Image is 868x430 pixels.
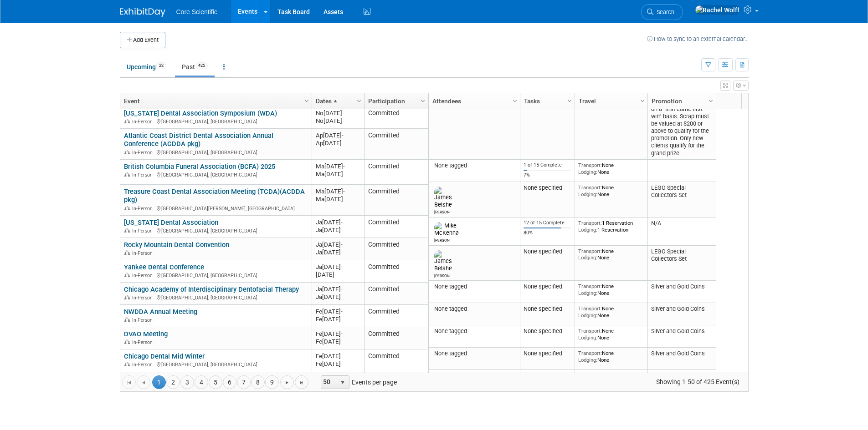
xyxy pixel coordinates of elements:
[124,317,130,322] img: In-Person Event
[364,238,428,260] td: Committed
[316,195,360,203] div: Ma[DATE]
[578,254,597,261] span: Lodging:
[124,172,130,177] img: In-Person Event
[706,93,716,107] a: Column Settings
[707,97,714,105] span: Column Settings
[316,241,360,248] div: Ja[DATE]
[579,93,642,109] a: Travel
[341,308,343,315] span: -
[524,350,571,357] div: None specified
[647,375,748,388] span: Showing 1-50 of 425 Event(s)
[316,218,360,226] div: Ja[DATE]
[124,263,204,271] a: Yankee Dental Conference
[298,379,305,386] span: Go to the last page
[302,93,312,107] a: Column Settings
[316,315,360,323] div: Fe[DATE]
[419,97,426,105] span: Column Settings
[578,283,644,296] div: None None
[524,328,571,335] div: None specified
[124,218,218,227] a: [US_STATE] Dental Association
[124,250,130,255] img: In-Person Event
[180,375,194,389] a: 3
[524,93,569,109] a: Tasks
[578,283,602,289] span: Transport:
[124,132,273,148] a: Atlantic Coast District Dental Association Annual Conference (ACDDA pkg)
[122,375,136,389] a: Go to the first page
[434,222,459,237] img: Mike McKenna
[434,272,450,278] div: James Belshe
[354,93,364,107] a: Column Settings
[432,305,516,313] div: None tagged
[124,360,308,368] div: [GEOGRAPHIC_DATA], [GEOGRAPHIC_DATA]
[124,352,205,360] a: Chicago Dental Mid Winter
[316,93,358,109] a: Dates
[137,375,150,389] a: Go to the previous page
[647,246,716,281] td: LEGO Special Collectors Set
[316,162,360,170] div: Ma[DATE]
[125,379,133,386] span: Go to the first page
[578,290,597,296] span: Lodging:
[524,220,571,226] div: 12 of 15 Complete
[195,375,208,389] a: 4
[578,248,644,261] div: None None
[124,148,308,156] div: [GEOGRAPHIC_DATA], [GEOGRAPHIC_DATA]
[124,241,229,249] a: Rocky Mountain Dental Convention
[316,187,360,195] div: Ma[DATE]
[124,295,130,299] img: In-Person Event
[578,312,597,319] span: Lodging:
[124,93,306,109] a: Event
[364,106,428,129] td: Committed
[156,62,166,69] span: 22
[316,285,360,293] div: Ja[DATE]
[316,132,360,139] div: Ap[DATE]
[132,228,155,234] span: In-Person
[124,293,308,301] div: [GEOGRAPHIC_DATA], [GEOGRAPHIC_DATA]
[434,237,450,243] div: Mike McKenna
[152,375,166,389] span: 1
[647,59,716,160] td: (1) 1/10oz Gold Coin, $25 Gift Cards, & Silver Coins... Double your chances if client brings scra...
[695,5,740,15] img: Rachel Wolff
[364,283,428,305] td: Committed
[176,8,217,15] span: Core Scientific
[124,308,197,316] a: NWDDA Annual Meeting
[316,109,360,117] div: No[DATE]
[364,216,428,238] td: Committed
[434,187,452,208] img: James Belshe
[124,271,308,279] div: [GEOGRAPHIC_DATA], [GEOGRAPHIC_DATA]
[341,286,343,293] span: -
[364,160,428,185] td: Committed
[647,303,716,325] td: Silver and Gold Coins
[316,352,360,360] div: Fe[DATE]
[124,285,299,293] a: Chicago Academy of Interdisciplinary Dentofacial Therapy
[578,248,602,254] span: Transport:
[265,375,279,389] a: 9
[578,162,602,168] span: Transport:
[432,93,514,109] a: Attendees
[124,162,275,171] a: British Columbia Funeral Association (BCFA) 2025
[316,139,360,147] div: Ap[DATE]
[237,375,251,389] a: 7
[132,250,155,256] span: In-Person
[647,218,716,246] td: N/A
[641,4,683,20] a: Search
[364,305,428,327] td: Committed
[303,97,310,105] span: Column Settings
[124,227,308,234] div: [GEOGRAPHIC_DATA], [GEOGRAPHIC_DATA]
[120,8,165,17] img: ExhibitDay
[653,9,674,15] span: Search
[364,185,428,216] td: Committed
[524,230,571,236] div: 80%
[364,129,428,160] td: Committed
[432,328,516,335] div: None tagged
[364,260,428,283] td: Committed
[432,283,516,290] div: None tagged
[341,219,343,226] span: -
[652,93,710,109] a: Promotion
[316,338,360,345] div: Fe[DATE]
[316,248,360,256] div: Ja[DATE]
[647,281,716,303] td: Silver and Gold Coins
[647,35,749,42] a: How to sync to an external calendar...
[524,162,571,168] div: 1 of 15 Complete
[578,162,644,175] div: None None
[124,150,130,154] img: In-Person Event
